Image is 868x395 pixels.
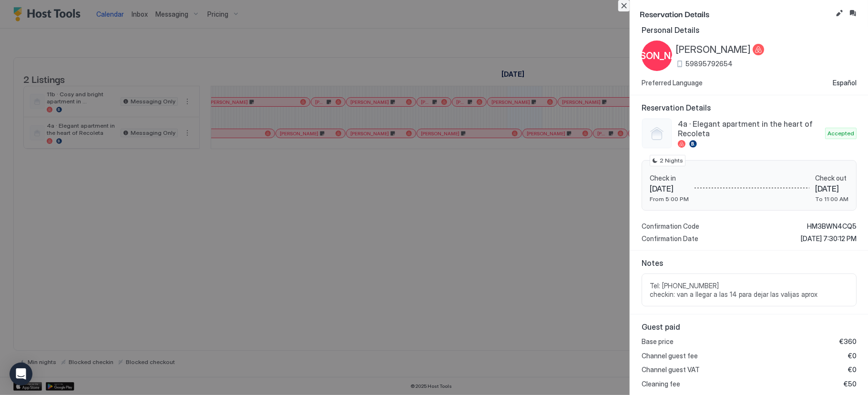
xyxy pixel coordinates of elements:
[815,195,848,203] span: To 11:00 AM
[642,103,857,112] span: Reservation Details
[650,282,848,298] span: Tel: [PHONE_NUMBER] checkin: van a llegar a las 14 para dejar las valijas aprox
[801,234,857,243] span: [DATE] 7:30:12 PM
[827,129,854,138] span: Accepted
[642,380,680,388] span: Cleaning fee
[642,25,857,35] span: Personal Details
[676,44,751,56] span: [PERSON_NAME]
[642,79,703,87] span: Preferred Language
[833,79,857,87] span: Español
[815,174,848,182] span: Check out
[848,352,857,360] span: €0
[844,380,857,388] span: €50
[834,8,845,19] button: Edit reservation
[642,337,674,346] span: Base price
[650,174,689,182] span: Check in
[650,184,689,193] span: [DATE]
[685,60,733,68] span: 59895792654
[642,322,857,332] span: Guest paid
[807,222,857,231] span: HM3BWN4CQ5
[642,365,700,374] span: Channel guest VAT
[660,156,683,165] span: 2 Nights
[848,365,857,374] span: €0
[619,49,694,63] span: [PERSON_NAME]
[650,195,689,203] span: From 5:00 PM
[642,352,698,360] span: Channel guest fee
[847,8,858,19] button: Inbox
[642,234,698,243] span: Confirmation Date
[678,119,821,138] span: 4a · Elegant apartment in the heart of Recoleta
[640,8,832,20] span: Reservation Details
[642,222,699,231] span: Confirmation Code
[815,184,848,193] span: [DATE]
[10,363,32,385] div: Open Intercom Messenger
[642,258,857,268] span: Notes
[839,337,857,346] span: €360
